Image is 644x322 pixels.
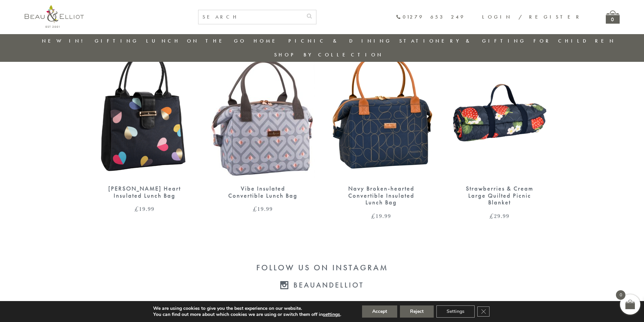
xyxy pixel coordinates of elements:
[253,205,257,213] span: £
[447,43,552,178] img: Strawberries & Cream Large Quilted Picnic Blanket.
[222,185,304,199] div: Vibe Insulated Convertible Lunch Bag
[482,14,582,20] a: Login / Register
[256,262,388,273] a: Follow us on Instagram
[254,38,281,44] a: Home
[533,38,616,44] a: For Children
[362,305,397,318] button: Accept
[436,305,475,318] button: Settings
[400,305,434,318] button: Reject
[490,212,494,220] span: £
[371,212,391,220] bdi: 19.99
[477,306,490,317] button: Close GDPR Cookie Banner
[135,205,154,213] bdi: 19.99
[396,14,465,20] a: 01279 653 249
[329,43,434,178] img: Navy Broken-hearted Convertible Insulated Lunch Bag
[198,10,303,24] input: SEARCH
[399,38,526,44] a: Stationery & Gifting
[341,185,422,206] div: Navy Broken-hearted Convertible Insulated Lunch Bag
[92,43,197,178] img: Emily Heart Insulated Lunch Bag
[95,38,139,44] a: Gifting
[92,43,197,212] a: Emily Heart Insulated Lunch Bag [PERSON_NAME] Heart Insulated Lunch Bag £19.99
[288,38,392,44] a: Picnic & Dining
[42,38,87,44] a: New in!
[323,312,340,318] button: settings
[459,185,540,206] div: Strawberries & Cream Large Quilted Picnic Blanket
[135,205,139,213] span: £
[371,212,376,220] span: £
[490,212,509,220] bdi: 29.99
[447,43,552,219] a: Strawberries & Cream Large Quilted Picnic Blanket. Strawberries & Cream Large Quilted Picnic Blan...
[280,281,364,289] a: Beauandelliot
[274,51,383,58] a: Shop by collection
[104,185,185,199] div: [PERSON_NAME] Heart Insulated Lunch Bag
[211,43,315,178] img: Convertible Lunch Bag Vibe Insulated Lunch Bag
[606,10,620,24] a: 0
[25,5,84,28] img: logo
[146,38,246,44] a: Lunch On The Go
[153,312,341,318] p: You can find out more about which cookies we are using or switch them off in .
[329,43,434,219] a: Navy Broken-hearted Convertible Insulated Lunch Bag Navy Broken-hearted Convertible Insulated Lun...
[293,281,364,289] div: Beauandelliot
[153,305,341,312] p: We are using cookies to give you the best experience on our website.
[211,43,315,212] a: Convertible Lunch Bag Vibe Insulated Lunch Bag Vibe Insulated Convertible Lunch Bag £19.99
[616,290,625,300] span: 0
[253,205,273,213] bdi: 19.99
